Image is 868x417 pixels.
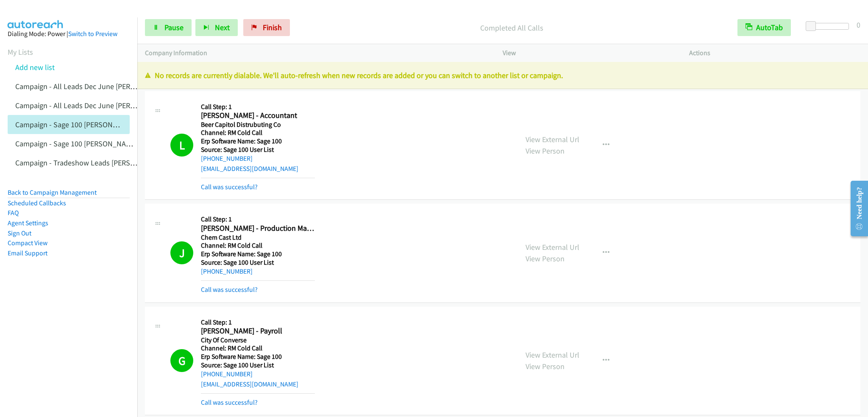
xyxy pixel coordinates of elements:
[201,361,315,369] h5: Source: Sage 100 User List
[195,19,238,36] button: Next
[201,154,253,162] a: [PHONE_NUMBER]
[526,254,565,263] a: View Person
[201,129,315,137] h5: Channel: RM Cold Call
[145,19,192,36] a: Pause
[201,398,258,406] a: Call was successful?
[201,326,315,336] h2: [PERSON_NAME] - Payroll
[8,229,31,237] a: Sign Out
[201,241,315,250] h5: Channel: RM Cold Call
[201,146,315,154] h5: Source: Sage 100 User List
[201,250,315,258] h5: Erp Software Name: Sage 100
[15,120,137,129] a: Campaign - Sage 100 [PERSON_NAME]
[8,209,19,217] a: FAQ
[8,239,47,247] a: Compact View
[145,48,487,58] p: Company Information
[201,165,298,173] a: [EMAIL_ADDRESS][DOMAIN_NAME]
[201,285,258,294] a: Call was successful?
[15,101,194,110] a: Campaign - All Leads Dec June [PERSON_NAME] Cloned
[201,233,315,242] h5: Chem Cast Ltd
[201,103,315,111] h5: Call Step: 1
[201,224,315,233] h2: [PERSON_NAME] - Production Manager
[301,22,722,34] p: Completed All Calls
[263,22,282,32] span: Finish
[201,353,315,361] h5: Erp Software Name: Sage 100
[8,199,66,207] a: Scheduled Callbacks
[15,81,169,91] a: Campaign - All Leads Dec June [PERSON_NAME]
[201,183,258,191] a: Call was successful?
[526,361,565,371] a: View Person
[201,380,298,388] a: [EMAIL_ADDRESS][DOMAIN_NAME]
[8,249,47,257] a: Email Support
[201,318,315,327] h5: Call Step: 1
[170,134,193,157] h1: L
[201,137,315,146] h5: Erp Software Name: Sage 100
[201,336,315,344] h5: City Of Converse
[857,19,860,31] div: 0
[526,350,579,360] a: View External Url
[201,370,253,378] a: [PHONE_NUMBER]
[68,30,117,38] a: Switch to Preview
[15,62,55,72] a: Add new list
[201,215,315,224] h5: Call Step: 1
[201,267,253,275] a: [PHONE_NUMBER]
[201,344,315,353] h5: Channel: RM Cold Call
[170,349,193,372] h1: G
[201,258,315,267] h5: Source: Sage 100 User List
[8,219,48,227] a: Agent Settings
[8,29,130,39] div: Dialing Mode: Power |
[737,19,791,36] button: AutoTab
[810,23,849,30] div: Delay between calls (in seconds)
[526,146,565,156] a: View Person
[145,70,860,81] p: No records are currently dialable. We'll auto-refresh when new records are added or you can switc...
[15,139,162,148] a: Campaign - Sage 100 [PERSON_NAME] Cloned
[689,48,860,58] p: Actions
[503,48,674,58] p: View
[8,47,33,57] a: My Lists
[15,158,189,168] a: Campaign - Tradeshow Leads [PERSON_NAME] Cloned
[201,120,315,129] h5: Beer Capitol Distrubuting Co
[170,241,193,264] h1: J
[164,22,184,32] span: Pause
[201,111,315,120] h2: [PERSON_NAME] - Accountant
[243,19,290,36] a: Finish
[215,22,230,32] span: Next
[8,188,97,196] a: Back to Campaign Management
[526,134,579,144] a: View External Url
[844,175,868,242] iframe: Resource Center
[526,242,579,252] a: View External Url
